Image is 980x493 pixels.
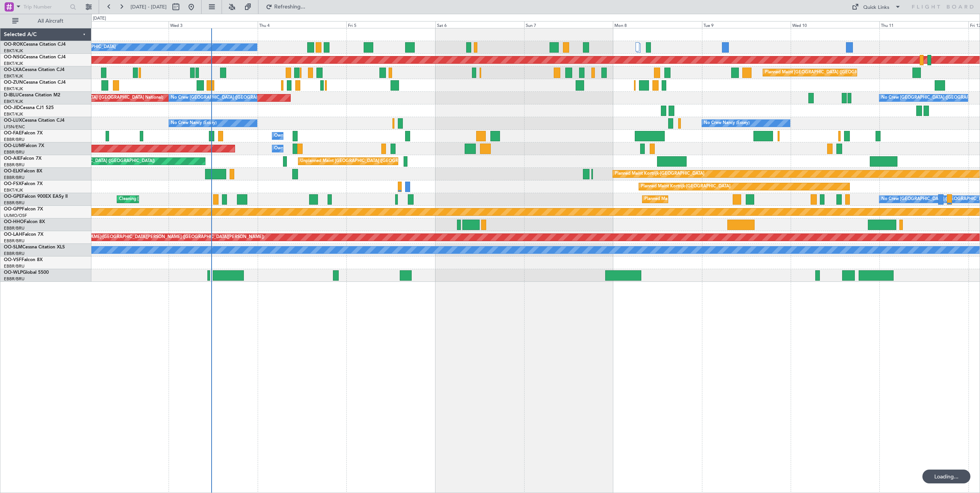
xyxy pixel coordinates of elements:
[4,263,25,269] a: EBBR/BRU
[4,245,65,250] a: OO-SLMCessna Citation XLS
[4,225,25,231] a: EBBR/BRU
[131,3,167,10] span: [DATE] - [DATE]
[171,92,300,104] div: No Crew [GEOGRAPHIC_DATA] ([GEOGRAPHIC_DATA] National)
[4,258,43,262] a: OO-VSFFalcon 8X
[34,156,155,167] div: Planned Maint [GEOGRAPHIC_DATA] ([GEOGRAPHIC_DATA])
[4,169,21,174] span: OO-ELK
[702,21,791,28] div: Tue 9
[765,67,904,78] div: Planned Maint [GEOGRAPHIC_DATA] ([GEOGRAPHIC_DATA] National)
[80,21,169,28] div: Tue 2
[4,118,65,123] a: OO-LUXCessna Citation CJ4
[4,68,65,72] a: OO-LXACessna Citation CJ4
[4,99,23,104] a: EBKT/KJK
[4,194,68,199] a: OO-GPEFalcon 900EX EASy II
[169,21,257,28] div: Wed 3
[4,220,45,224] a: OO-HHOFalcon 8X
[4,144,23,148] span: OO-LUM
[4,118,22,123] span: OO-LUX
[4,182,43,186] a: OO-FSXFalcon 7X
[4,213,27,218] a: UUMO/OSF
[4,93,60,98] a: D-IBLUCessna Citation M2
[346,21,435,28] div: Fri 5
[524,21,613,28] div: Sun 7
[4,68,22,72] span: OO-LXA
[4,106,54,110] a: OO-JIDCessna CJ1 525
[4,137,25,142] a: EBBR/BRU
[615,168,704,180] div: Planned Maint Kortrijk-[GEOGRAPHIC_DATA]
[119,194,247,205] div: Cleaning [GEOGRAPHIC_DATA] ([GEOGRAPHIC_DATA] National)
[4,144,44,148] a: OO-LUMFalcon 7X
[37,232,264,243] div: Planned Maint [PERSON_NAME]-[GEOGRAPHIC_DATA][PERSON_NAME] ([GEOGRAPHIC_DATA][PERSON_NAME])
[23,1,68,13] input: Trip Number
[4,80,23,85] span: OO-ZUN
[4,86,23,92] a: EBKT/KJK
[4,131,43,136] a: OO-FAEFalcon 7X
[171,117,217,129] div: No Crew Nancy (Essey)
[4,238,25,244] a: EBBR/BRU
[4,42,23,47] span: OO-ROK
[4,55,23,60] span: OO-NSG
[4,270,23,275] span: OO-WLP
[4,207,22,212] span: OO-GPP
[4,162,25,168] a: EBBR/BRU
[4,48,23,54] a: EBKT/KJK
[274,130,326,142] div: Owner Melsbroek Air Base
[641,181,730,192] div: Planned Maint Kortrijk-[GEOGRAPHIC_DATA]
[20,18,81,24] span: All Aircraft
[644,194,783,205] div: Planned Maint [GEOGRAPHIC_DATA] ([GEOGRAPHIC_DATA] National)
[300,156,445,167] div: Unplanned Maint [GEOGRAPHIC_DATA] ([GEOGRAPHIC_DATA] National)
[4,156,20,161] span: OO-AIE
[258,21,346,28] div: Thu 4
[435,21,524,28] div: Sat 6
[4,175,25,180] a: EBBR/BRU
[4,245,22,250] span: OO-SLM
[4,207,43,212] a: OO-GPPFalcon 7X
[4,232,43,237] a: OO-LAHFalcon 7X
[4,200,25,206] a: EBBR/BRU
[4,182,22,186] span: OO-FSX
[704,117,750,129] div: No Crew Nancy (Essey)
[4,220,24,224] span: OO-HHO
[4,270,49,275] a: OO-WLPGlobal 5500
[4,187,23,193] a: EBKT/KJK
[274,143,326,154] div: Owner Melsbroek Air Base
[4,42,66,47] a: OO-ROKCessna Citation CJ4
[4,251,25,256] a: EBBR/BRU
[613,21,702,28] div: Mon 8
[4,232,22,237] span: OO-LAH
[4,258,22,262] span: OO-VSF
[4,169,42,174] a: OO-ELKFalcon 8X
[4,111,23,117] a: EBKT/KJK
[93,15,106,22] div: [DATE]
[863,4,889,12] div: Quick Links
[4,194,22,199] span: OO-GPE
[4,80,66,85] a: OO-ZUNCessna Citation CJ4
[262,1,308,13] button: Refreshing...
[4,156,41,161] a: OO-AIEFalcon 7X
[4,93,19,98] span: D-IBLU
[922,470,970,483] div: Loading...
[879,21,968,28] div: Thu 11
[4,276,25,282] a: EBBR/BRU
[4,131,22,136] span: OO-FAE
[8,15,83,27] button: All Aircraft
[30,92,163,104] div: AOG Maint [GEOGRAPHIC_DATA] ([GEOGRAPHIC_DATA] National)
[791,21,879,28] div: Wed 10
[274,4,306,10] span: Refreshing...
[4,73,23,79] a: EBKT/KJK
[4,55,66,60] a: OO-NSGCessna Citation CJ4
[4,106,20,110] span: OO-JID
[4,61,23,66] a: EBKT/KJK
[4,149,25,155] a: EBBR/BRU
[4,124,25,130] a: LFSN/ENC
[848,1,905,13] button: Quick Links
